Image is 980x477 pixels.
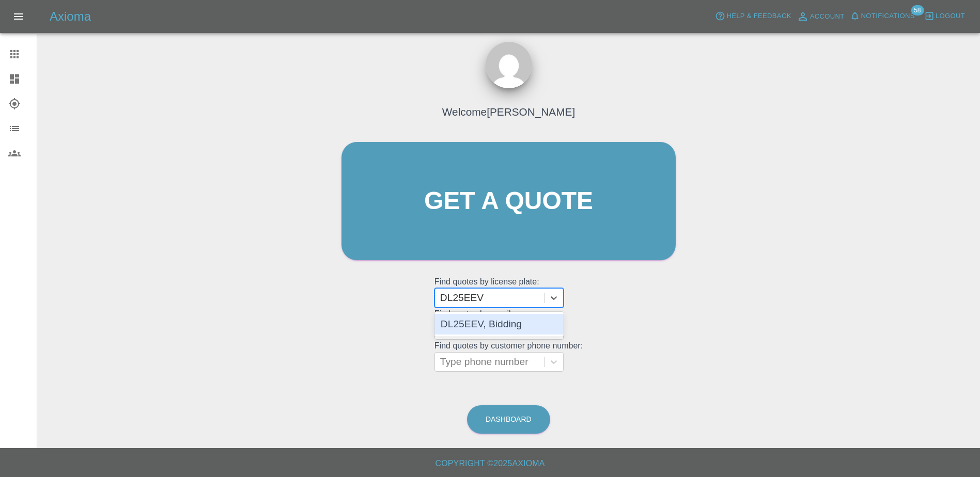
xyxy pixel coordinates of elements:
div: DL25EEV, Bidding [434,314,564,335]
span: Notifications [861,10,915,22]
button: Logout [922,8,968,24]
button: Notifications [847,8,917,24]
span: Account [810,11,845,23]
h4: Welcome [PERSON_NAME] [442,104,575,120]
button: Help & Feedback [712,8,794,24]
grid: Find quotes by customer phone number: [434,341,583,372]
a: Account [794,8,847,25]
grid: Find quotes by license plate: [434,277,583,308]
h5: Axioma [50,8,91,25]
h6: Copyright © 2025 Axioma [8,456,972,471]
img: ... [486,42,532,88]
grid: Find quotes by email: [434,309,583,340]
a: Dashboard [467,405,550,434]
span: 58 [911,5,924,15]
span: Logout [936,10,965,22]
button: Open drawer [6,4,31,29]
a: Get a quote [341,142,676,260]
span: Help & Feedback [726,10,791,22]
